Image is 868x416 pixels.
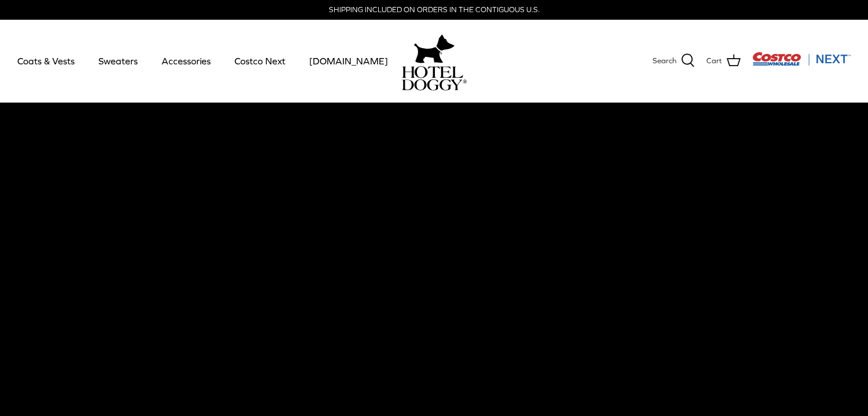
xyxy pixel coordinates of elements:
[752,52,851,66] img: Costco Next
[653,53,695,68] a: Search
[706,55,722,67] span: Cart
[402,31,467,91] a: hoteldoggy.com hoteldoggycom
[88,41,148,81] a: Sweaters
[224,41,296,81] a: Costco Next
[414,31,455,66] img: hoteldoggy.com
[706,53,741,68] a: Cart
[653,55,676,67] span: Search
[752,59,851,68] a: Visit Costco Next
[7,41,85,81] a: Coats & Vests
[151,41,221,81] a: Accessories
[299,41,398,81] a: [DOMAIN_NAME]
[402,66,467,91] img: hoteldoggycom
